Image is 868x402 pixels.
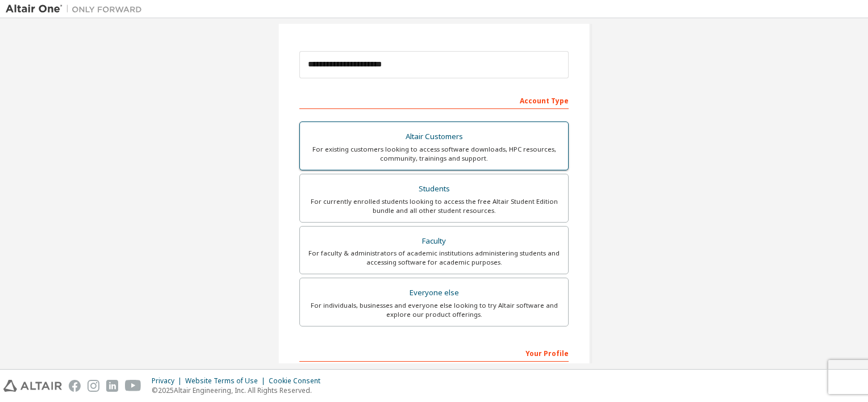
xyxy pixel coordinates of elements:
div: Cookie Consent [269,376,327,386]
div: Website Terms of Use [185,376,269,386]
img: linkedin.svg [106,380,118,392]
div: Altair Customers [307,129,561,145]
div: Privacy [152,376,185,386]
img: youtube.svg [125,380,141,392]
div: For currently enrolled students looking to access the free Altair Student Edition bundle and all ... [307,197,561,215]
div: For existing customers looking to access software downloads, HPC resources, community, trainings ... [307,145,561,163]
p: © 2025 Altair Engineering, Inc. All Rights Reserved. [152,386,327,395]
div: Students [307,181,561,197]
img: Altair One [6,3,148,15]
div: Your Profile [299,344,569,362]
div: Faculty [307,233,561,249]
img: facebook.svg [69,380,81,392]
div: Account Type [299,91,569,109]
img: instagram.svg [87,380,99,392]
div: For individuals, businesses and everyone else looking to try Altair software and explore our prod... [307,301,561,319]
div: Everyone else [307,285,561,301]
div: For faculty & administrators of academic institutions administering students and accessing softwa... [307,249,561,267]
img: altair_logo.svg [3,380,62,392]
